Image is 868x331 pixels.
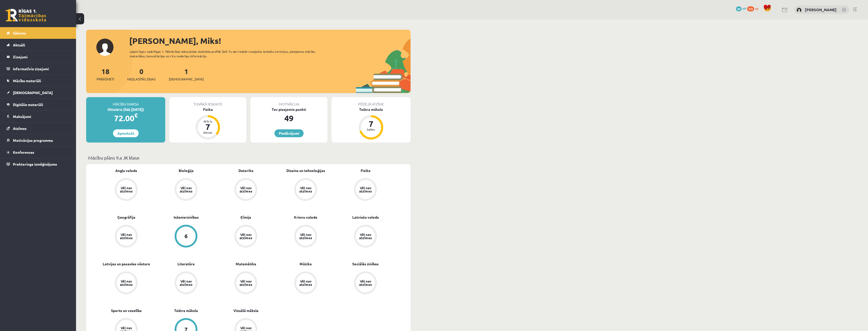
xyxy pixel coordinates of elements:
[742,6,746,10] span: mP
[13,111,70,122] legend: Maksājumi
[755,6,758,10] span: xp
[86,107,165,112] div: Oktobris (līdz [DATE])
[7,39,70,51] a: Aktuāli
[299,186,313,193] div: Vēl nav atzīmes
[331,97,411,107] div: Pēdējā atzīme
[331,107,411,140] a: Teātra māksla 7 balles
[250,97,327,107] div: Motivācija
[6,9,46,22] a: Rīgas 1. Tālmācības vidusskola
[13,63,70,75] legend: Informatīvie ziņojumi
[299,280,313,286] div: Vēl nav atzīmes
[352,261,379,267] a: Sociālās zinības
[358,233,373,239] div: Vēl nav atzīmes
[13,31,26,35] span: Sākums
[156,271,216,295] a: Vēl nav atzīmes
[119,280,133,286] div: Vēl nav atzīmes
[96,271,156,295] a: Vēl nav atzīmes
[129,35,411,47] div: [PERSON_NAME], Miks!
[7,87,70,98] a: [DEMOGRAPHIC_DATA]
[169,77,204,82] span: [DEMOGRAPHIC_DATA]
[177,261,195,267] a: Literatūra
[113,129,139,137] a: Apmaksāt
[299,233,313,239] div: Vēl nav atzīmes
[276,271,336,295] a: Vēl nav atzīmes
[184,233,188,239] div: 6
[13,43,25,47] span: Aktuāli
[236,261,256,267] a: Matemātika
[216,225,276,249] a: Vēl nav atzīmes
[117,215,135,220] a: Ģeogrāfija
[250,112,327,124] div: 49
[13,138,53,143] span: Motivācijas programma
[13,90,53,95] span: [DEMOGRAPHIC_DATA]
[7,99,70,110] a: Digitālie materiāli
[169,67,204,82] a: 1[DEMOGRAPHIC_DATA]
[86,112,165,124] div: 72.00
[130,49,324,58] div: Laipni lūgts savā Rīgas 1. Tālmācības vidusskolas skolnieka profilā. Šeit Tu vari redzēt tuvojošo...
[216,271,276,295] a: Vēl nav atzīmes
[97,77,114,82] span: Priekšmeti
[169,107,246,112] div: Fizika
[361,168,371,173] a: Fizika
[179,186,193,193] div: Vēl nav atzīmes
[276,178,336,202] a: Vēl nav atzīmes
[86,97,165,107] div: Mācību maksa
[363,128,379,131] div: balles
[233,308,258,313] a: Vizuālā māksla
[96,225,156,249] a: Vēl nav atzīmes
[736,6,746,10] a: 49 mP
[358,186,373,193] div: Vēl nav atzīmes
[274,129,304,137] a: Piedāvājumi
[200,123,215,131] div: 7
[7,63,70,75] a: Informatīvie ziņojumi
[7,134,70,146] a: Motivācijas programma
[7,111,70,122] a: Maksājumi
[13,126,27,131] span: Atzīmes
[336,271,395,295] a: Vēl nav atzīmes
[7,158,70,170] a: Proktoringa izmēģinājums
[352,215,379,220] a: Latviešu valoda
[239,233,253,239] div: Vēl nav atzīmes
[169,107,246,140] a: Fizika Atlicis 7 dienas
[97,67,114,82] a: 18Priekšmeti
[174,215,199,220] a: Inženierzinības
[336,178,395,202] a: Vēl nav atzīmes
[747,6,754,11] span: 372
[127,67,156,82] a: 0Neizlasītās ziņas
[134,112,138,119] span: €
[216,178,276,202] a: Vēl nav atzīmes
[294,215,317,220] a: Krievu valoda
[169,97,246,107] div: Tuvākā ieskaite
[200,131,215,134] div: dienas
[239,280,253,286] div: Vēl nav atzīmes
[300,261,312,267] a: Mūzika
[358,280,373,286] div: Vēl nav atzīmes
[736,6,742,11] span: 49
[241,215,251,220] a: Ķīmija
[156,178,216,202] a: Vēl nav atzīmes
[119,233,133,239] div: Vēl nav atzīmes
[179,280,193,286] div: Vēl nav atzīmes
[276,225,336,249] a: Vēl nav atzīmes
[111,308,142,313] a: Sports un veselība
[7,27,70,39] a: Sākums
[747,6,761,10] a: 372 xp
[336,225,395,249] a: Vēl nav atzīmes
[7,75,70,86] a: Mācību materiāli
[805,7,837,12] a: [PERSON_NAME]
[96,178,156,202] a: Vēl nav atzīmes
[103,261,150,267] a: Latvijas un pasaules vēsture
[7,51,70,63] a: Ziņojumi
[13,102,43,107] span: Digitālie materiāli
[363,120,379,128] div: 7
[88,154,409,161] p: Mācību plāns 9.a JK klase
[13,78,41,83] span: Mācību materiāli
[238,168,253,173] a: Datorika
[13,51,70,63] legend: Ziņojumi
[174,308,198,313] a: Teātra māksla
[286,168,325,173] a: Dizains un tehnoloģijas
[127,77,156,82] span: Neizlasītās ziņas
[797,8,802,13] img: Miks Bubis
[250,107,327,112] div: Tev pieejamie punkti
[13,150,34,154] span: Konferences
